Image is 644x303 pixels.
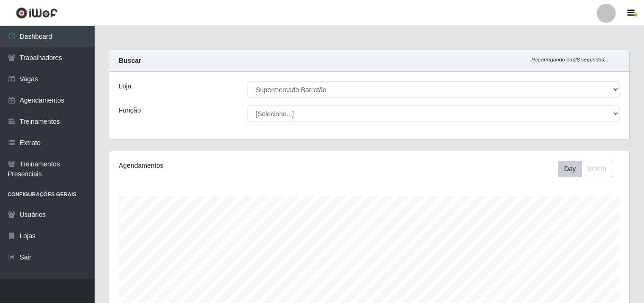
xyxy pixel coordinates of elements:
[558,161,620,177] div: Toolbar with button groups
[531,57,609,62] i: Recarregando em 28 segundos...
[558,161,582,177] button: Day
[582,161,612,177] button: Month
[119,81,131,91] label: Loja
[558,161,612,177] div: First group
[119,161,319,171] div: Agendamentos
[119,57,141,64] strong: Buscar
[119,105,141,115] label: Função
[16,7,58,19] img: CoreUI Logo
